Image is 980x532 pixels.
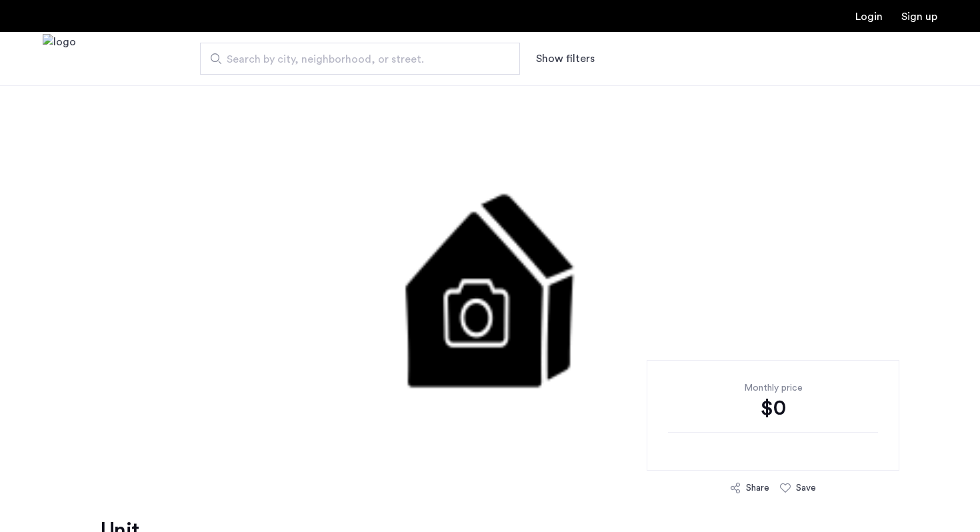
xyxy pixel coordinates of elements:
[200,43,520,75] input: Apartment Search
[536,51,595,67] button: Show or hide filters
[668,395,878,421] div: $0
[746,481,769,495] div: Share
[796,481,816,495] div: Save
[177,85,804,485] img: 2.gif
[227,51,483,67] span: Search by city, neighborhood, or street.
[43,34,76,84] img: logo
[855,11,883,22] a: Login
[43,34,76,84] a: Cazamio Logo
[901,11,937,22] a: Registration
[668,381,878,395] div: Monthly price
